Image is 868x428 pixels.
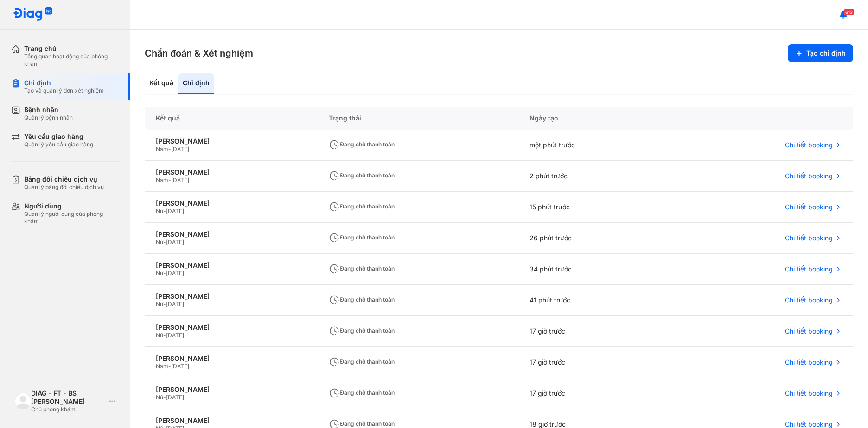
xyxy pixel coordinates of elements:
span: - [168,145,171,152]
div: [PERSON_NAME] [156,416,306,425]
span: Đang chờ thanh toán [329,172,395,179]
div: 17 giờ trước [518,378,672,409]
span: Đang chờ thanh toán [329,203,395,210]
div: Trạng thái [318,107,518,130]
div: Tạo và quản lý đơn xét nghiệm [24,87,104,94]
div: [PERSON_NAME] [156,292,306,301]
div: Chỉ định [24,79,104,87]
span: [DATE] [171,176,189,183]
h3: Chẩn đoán & Xét nghiệm [145,47,253,60]
div: [PERSON_NAME] [156,354,306,363]
span: Chi tiết booking [785,234,833,242]
span: Chi tiết booking [785,296,833,304]
span: Nữ [156,332,163,339]
span: [DATE] [171,145,189,152]
span: [DATE] [166,270,184,277]
div: 17 giờ trước [518,316,672,347]
div: 34 phút trước [518,254,672,285]
span: [DATE] [171,363,189,370]
span: - [168,363,171,370]
span: Đang chờ thanh toán [329,420,395,427]
span: [DATE] [166,301,184,308]
span: [DATE] [166,332,184,339]
div: Quản lý bảng đối chiếu dịch vụ [24,183,104,191]
span: Nữ [156,301,163,308]
span: Chi tiết booking [785,141,833,149]
div: Kết quả [145,73,178,94]
img: logo [13,7,53,22]
span: - [163,394,166,401]
div: Quản lý người dùng của phòng khám [24,210,119,225]
div: [PERSON_NAME] [156,385,306,394]
span: Đang chờ thanh toán [329,234,395,241]
span: 613 [844,9,854,15]
span: - [163,301,166,308]
div: Ngày tạo [518,107,672,130]
div: [PERSON_NAME] [156,199,306,208]
div: [PERSON_NAME] [156,168,306,176]
div: 15 phút trước [518,192,672,223]
span: Chi tiết booking [785,389,833,397]
span: Chi tiết booking [785,265,833,273]
div: 17 giờ trước [518,347,672,378]
img: logo [15,393,31,409]
span: Nữ [156,208,163,214]
div: [PERSON_NAME] [156,137,306,145]
button: Tạo chỉ định [788,44,853,62]
span: Đang chờ thanh toán [329,358,395,365]
div: 41 phút trước [518,285,672,316]
div: Trang chủ [24,44,119,53]
span: Đang chờ thanh toán [329,389,395,396]
span: Nam [156,145,168,152]
div: Bệnh nhân [24,106,73,114]
span: [DATE] [166,239,184,245]
span: [DATE] [166,394,184,401]
span: - [163,270,166,277]
div: Chỉ định [178,73,214,94]
div: [PERSON_NAME] [156,261,306,270]
span: Chi tiết booking [785,358,833,366]
span: - [163,332,166,339]
span: - [163,208,166,214]
span: Chi tiết booking [785,172,833,180]
span: - [163,239,166,245]
span: Đang chờ thanh toán [329,141,395,148]
div: Quản lý bệnh nhân [24,114,73,121]
span: Chi tiết booking [785,327,833,335]
span: Chi tiết booking [785,203,833,211]
span: Đang chờ thanh toán [329,296,395,303]
div: Bảng đối chiếu dịch vụ [24,175,104,183]
div: DIAG - FT - BS [PERSON_NAME] [31,389,106,406]
div: một phút trước [518,130,672,161]
div: Yêu cầu giao hàng [24,132,93,141]
span: Đang chờ thanh toán [329,265,395,272]
div: 2 phút trước [518,161,672,192]
span: Nữ [156,239,163,245]
span: - [168,176,171,183]
span: Nữ [156,394,163,401]
div: [PERSON_NAME] [156,230,306,239]
div: Chủ phòng khám [31,406,106,413]
div: Tổng quan hoạt động của phòng khám [24,53,119,68]
span: Nam [156,363,168,370]
div: Người dùng [24,202,119,210]
div: Quản lý yêu cầu giao hàng [24,141,93,148]
span: Đang chờ thanh toán [329,327,395,334]
span: Nữ [156,270,163,277]
div: 26 phút trước [518,223,672,254]
div: [PERSON_NAME] [156,323,306,332]
span: [DATE] [166,208,184,214]
div: Kết quả [145,107,318,130]
span: Nam [156,176,168,183]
